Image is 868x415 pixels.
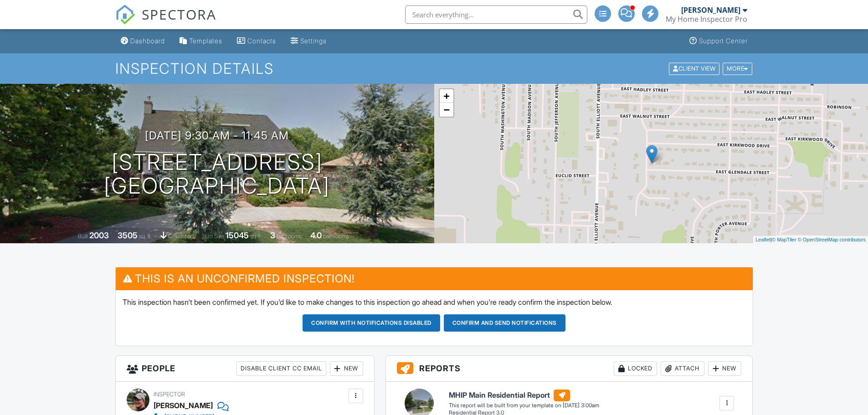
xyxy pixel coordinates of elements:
span: bathrooms [323,233,349,240]
img: The Best Home Inspection Software - Spectora [115,5,135,25]
span: Built [78,233,88,240]
h3: This is an Unconfirmed Inspection! [116,267,753,290]
h3: [DATE] 9:30 am - 11:45 am [145,129,289,142]
h3: Reports [386,356,753,382]
a: Zoom out [440,103,453,117]
div: | [753,236,868,244]
div: Support Center [699,37,748,45]
h3: People [116,356,374,382]
div: Attach [661,361,704,376]
span: Lot Size [205,233,224,240]
h6: MHIP Main Residential Report [449,389,599,401]
div: 4.0 [310,231,322,240]
div: Disable Client CC Email [236,361,326,376]
h1: [STREET_ADDRESS] [GEOGRAPHIC_DATA] [104,150,330,199]
div: Client View [669,62,719,75]
div: Settings [300,37,327,45]
span: sq. ft. [139,233,152,240]
input: Search everything... [405,5,587,24]
h1: Inspection Details [115,61,753,77]
div: Contacts [247,37,276,45]
div: [PERSON_NAME] [154,399,213,412]
span: sq.ft. [250,233,262,240]
div: Locked [614,361,657,376]
span: bedrooms [277,233,302,240]
a: Settings [287,33,330,50]
div: Dashboard [130,37,165,45]
span: Inspector [154,391,185,398]
a: Zoom in [440,89,453,103]
a: Dashboard [117,33,169,50]
div: My Home Inspector Pro [666,15,747,24]
div: 15045 [226,231,249,240]
button: Confirm and send notifications [444,314,565,332]
div: Templates [189,37,222,45]
a: © MapTiler [772,237,796,242]
a: Leaflet [755,237,770,242]
a: © OpenStreetMap contributors [798,237,866,242]
a: Client View [668,65,722,72]
span: SPECTORA [142,5,216,24]
div: New [708,361,741,376]
a: Contacts [233,33,280,50]
a: Support Center [686,33,751,50]
div: New [330,361,363,376]
a: SPECTORA [115,12,216,31]
p: This inspection hasn't been confirmed yet. If you'd like to make changes to this inspection go ah... [123,297,746,307]
div: This report will be built from your template on [DATE] 3:00am [449,402,599,409]
div: 2003 [89,231,109,240]
div: 3 [270,231,275,240]
div: [PERSON_NAME] [681,5,740,15]
button: Confirm with notifications disabled [303,314,440,332]
div: 3505 [118,231,138,240]
span: crawlspace [168,233,196,240]
a: Templates [176,33,226,50]
div: More [723,62,752,75]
